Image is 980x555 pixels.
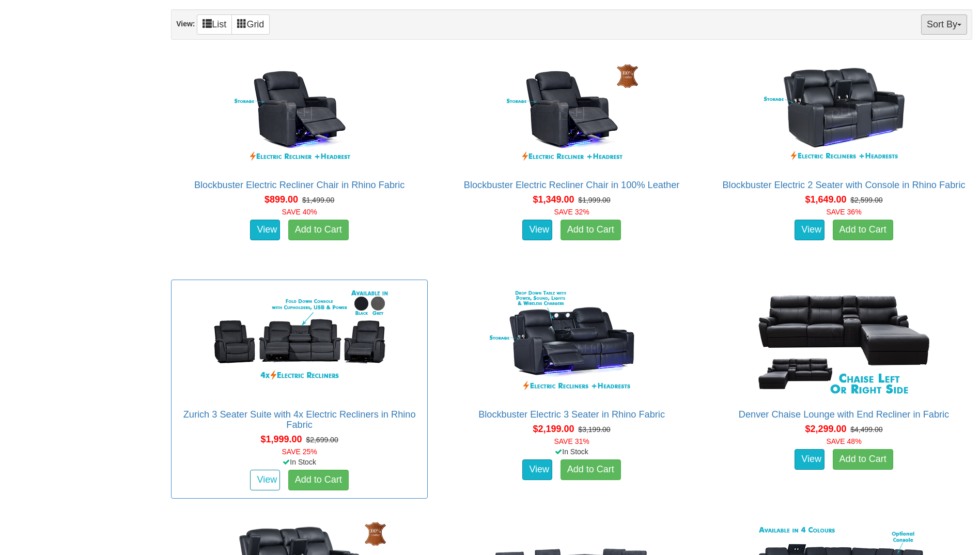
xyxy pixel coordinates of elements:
a: View [795,220,825,240]
del: $1,499.00 [302,196,334,204]
a: Blockbuster Electric 2 Seater with Console in Rhino Fabric [722,180,965,190]
a: List [197,14,232,35]
div: In Stock [169,457,430,467]
a: Add to Cart [288,220,349,240]
a: Blockbuster Electric Recliner Chair in Rhino Fabric [194,180,405,190]
a: Add to Cart [561,459,621,480]
img: Blockbuster Electric 2 Seater with Console in Rhino Fabric [751,56,937,169]
del: $1,999.00 [578,196,610,204]
font: SAVE 48% [826,437,861,445]
del: $2,699.00 [306,436,338,444]
img: Zurich 3 Seater Suite with 4x Electric Recliners in Rhino Fabric [207,285,393,399]
img: Denver Chaise Lounge with End Recliner in Fabric [751,285,937,399]
del: $4,499.00 [850,425,882,434]
a: View [250,220,280,240]
a: Add to Cart [561,220,621,240]
a: Blockbuster Electric 3 Seater in Rhino Fabric [478,409,665,420]
img: Blockbuster Electric Recliner Chair in Rhino Fabric [207,56,393,169]
a: Add to Cart [288,470,349,490]
img: Blockbuster Electric Recliner Chair in 100% Leather [479,56,665,169]
img: Blockbuster Electric 3 Seater in Rhino Fabric [479,285,665,399]
a: Add to Cart [833,220,893,240]
span: $1,999.00 [261,434,302,444]
font: SAVE 36% [826,208,861,216]
a: Zurich 3 Seater Suite with 4x Electric Recliners in Rhino Fabric [183,409,416,430]
span: $1,649.00 [805,194,846,205]
a: View [250,470,280,490]
a: View [522,220,552,240]
del: $2,599.00 [850,196,882,204]
span: $2,199.00 [533,424,574,434]
a: Add to Cart [833,449,893,470]
div: In Stock [441,446,702,457]
a: Grid [231,14,270,35]
font: SAVE 32% [554,208,589,216]
a: View [795,449,825,470]
a: Denver Chaise Lounge with End Recliner in Fabric [739,409,949,420]
a: View [522,459,552,480]
span: $899.00 [265,194,298,205]
span: $2,299.00 [805,424,846,434]
strong: View: [176,20,195,28]
a: Blockbuster Electric Recliner Chair in 100% Leather [464,180,680,190]
del: $3,199.00 [578,425,610,434]
font: SAVE 25% [282,448,317,456]
span: $1,349.00 [533,194,574,205]
font: SAVE 40% [282,208,317,216]
button: Sort By [921,14,967,35]
font: SAVE 31% [554,437,589,445]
